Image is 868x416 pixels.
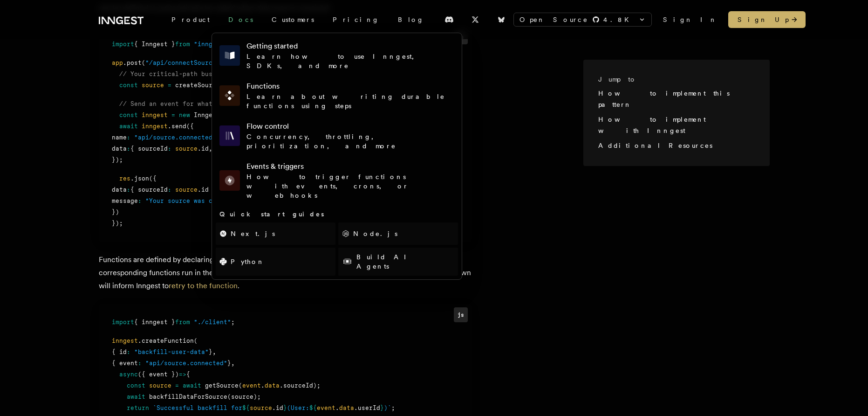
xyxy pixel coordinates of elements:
span: await [119,123,138,130]
a: Additional Resources [598,142,712,149]
span: await [183,382,201,389]
a: How to implement with Inngest [598,116,706,134]
a: How to implement this pattern [598,90,730,108]
span: source [250,404,272,411]
span: .id [272,404,283,411]
h4: Flow control [246,121,454,132]
a: Docs [219,11,262,28]
span: : [127,134,130,141]
span: { id [112,348,127,355]
span: } [283,404,287,411]
span: ({ event }) [138,371,179,378]
a: Getting startedLearn how to use Inngest, SDKs, and more [216,37,458,74]
a: Build AI Agents [338,248,458,276]
span: data [265,382,280,389]
span: { sourceId [130,186,168,193]
span: "./client" [194,319,231,326]
a: Python [216,248,335,276]
span: .id [198,145,209,152]
h4: Events & triggers [246,161,454,172]
span: import [112,41,134,48]
span: : [168,145,171,152]
span: : [168,186,171,193]
span: . [335,404,339,411]
span: = [175,382,179,389]
span: , [212,348,216,355]
span: }) [112,208,119,215]
a: FunctionsLearn about writing durable functions using steps [216,77,458,114]
span: `Successful backfill for [153,404,242,411]
span: const [119,82,138,89]
span: inngest [142,123,168,130]
span: ( [239,382,242,389]
span: from [175,41,190,48]
span: = [168,82,171,89]
span: const [119,111,138,118]
span: "api/source.connected" [134,134,216,141]
span: Open Source [519,15,588,24]
span: How to trigger functions with events, crons, or webhooks [246,173,409,199]
a: Customers [262,11,323,28]
span: ; [231,319,235,326]
span: : [138,197,142,204]
span: { Inngest } [134,41,175,48]
span: const [127,382,145,389]
span: } [380,404,384,411]
span: "inngest" [194,41,227,48]
a: Bluesky [491,12,512,27]
a: retry to the function [169,281,238,290]
span: .userId [354,404,380,411]
span: // Your critical-path business logic for connecting the source for the user [119,70,399,77]
span: }); [112,156,123,163]
span: (User: [287,404,309,411]
span: (source); [227,393,261,400]
span: : [127,348,130,355]
a: Sign Up [728,11,806,28]
span: = [171,111,175,118]
span: { [186,371,190,378]
span: app [112,59,123,66]
span: from [175,319,190,326]
span: inngest [142,111,168,118]
a: Flow controlConcurrency, throttling, prioritization, and more [216,117,458,154]
span: : [127,145,130,152]
span: source [149,382,171,389]
span: .createFunction [138,337,194,344]
span: "/api/connectSource" [145,59,220,66]
span: getSource [205,382,239,389]
span: , [209,145,212,152]
span: : [138,360,142,367]
a: Events & triggersHow to trigger functions with events, crons, or webhooks [216,157,458,204]
span: ({ [149,175,157,182]
span: inngest [112,337,138,344]
span: .id } [198,186,216,193]
a: Pricing [323,11,389,28]
a: Next.js [216,222,335,245]
span: return [127,404,149,411]
span: new [179,111,190,118]
span: ({ [186,123,194,130]
h3: Jump to [598,75,747,84]
span: event [317,404,335,411]
div: Product [162,11,219,28]
span: ( [194,337,198,344]
span: : [127,186,130,193]
span: .json [130,175,149,182]
span: )` [384,404,391,411]
span: .post [123,59,142,66]
span: res [119,175,130,182]
a: Sign In [663,15,717,24]
span: ( [142,59,145,66]
span: await [127,393,145,400]
span: async [119,371,138,378]
span: source [175,145,198,152]
span: data [339,404,354,411]
span: Inngest [194,111,220,118]
h4: Getting started [246,41,454,52]
span: => [179,371,186,378]
span: source [142,82,164,89]
a: Node.js [338,222,458,245]
span: Concurrency, throttling, prioritization, and more [246,133,396,150]
span: "Your source was connected successfully!" [145,197,298,204]
span: , [231,360,235,367]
